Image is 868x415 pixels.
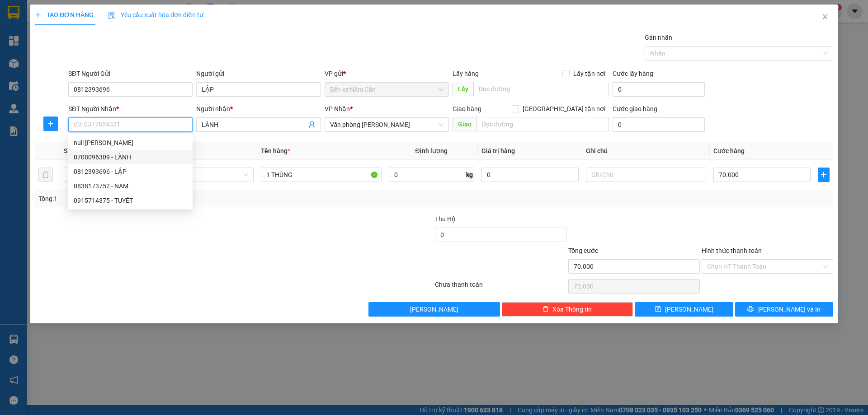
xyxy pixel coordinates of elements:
button: printer[PERSON_NAME] và In [735,302,833,317]
label: Cước lấy hàng [613,70,653,77]
span: close [821,13,829,20]
div: 0812393696 - LẬP [74,167,187,177]
span: Xóa Thông tin [552,304,592,314]
span: Tổng cước [568,247,598,254]
div: Người nhận [196,104,321,114]
span: Văn phòng Hồ Chí Minh [330,118,443,131]
div: 0915714375 - TUYẾT [68,193,193,208]
div: 0812393696 - LẬP [68,164,193,179]
span: Giao hàng [453,105,481,112]
span: plus [44,120,57,127]
div: Người gửi [196,69,321,79]
span: Giá trị hàng [481,147,515,154]
div: Tổng: 1 [38,194,335,204]
span: Giao [453,117,476,131]
span: Khác [139,168,248,182]
span: [PERSON_NAME] [665,304,713,314]
span: Lấy [453,82,473,96]
span: environment [52,22,59,29]
div: null [PERSON_NAME] [74,138,187,148]
input: Dọc đường [473,82,609,96]
input: Ghi Chú [586,168,706,182]
span: phone [52,33,59,40]
span: Tên hàng [261,147,290,154]
span: TẠO ĐƠN HÀNG [35,11,94,19]
th: Ghi chú [582,142,710,160]
div: 0708096309 - LÀNH [68,150,193,164]
span: Yêu cầu xuất hóa đơn điện tử [108,11,203,19]
span: user-add [308,121,316,128]
span: Cước hàng [713,147,745,154]
span: plus [35,12,41,18]
span: Lấy tận nơi [570,69,609,79]
div: SĐT Người Nhận [68,104,193,114]
b: GỬI : Bến xe Năm Căn [4,56,127,71]
input: Cước giao hàng [613,117,705,132]
span: printer [747,306,754,313]
span: plus [818,171,829,178]
button: delete [38,168,53,182]
div: 0708096309 - LÀNH [74,152,187,162]
button: save[PERSON_NAME] [635,302,733,317]
div: 0838173752 - NAM [74,181,187,191]
button: Close [812,5,838,30]
span: Thu Hộ [435,215,456,223]
span: VP Nhận [325,105,350,112]
span: kg [465,168,474,182]
div: VP gửi [325,69,449,79]
span: Lấy hàng [453,70,479,77]
input: Dọc đường [476,117,609,131]
button: plus [818,168,830,182]
img: icon [108,12,115,19]
span: [PERSON_NAME] và In [757,304,821,314]
div: 0915714375 - TUYẾT [74,196,187,205]
label: Cước giao hàng [613,105,657,112]
li: 02839.63.63.63 [4,31,172,42]
span: [PERSON_NAME] [410,304,458,314]
input: Cước lấy hàng [613,82,705,97]
b: [PERSON_NAME] [52,6,128,17]
li: 85 [PERSON_NAME] [4,20,172,31]
button: plus [43,117,58,131]
input: VD: Bàn, Ghế [261,168,381,182]
input: 0 [481,168,579,182]
span: Bến xe Năm Căn [330,83,443,96]
span: delete [542,306,549,313]
span: save [655,306,661,313]
div: 0838173752 - NAM [68,179,193,193]
div: Chưa thanh toán [434,280,567,295]
span: Định lượng [415,147,448,154]
div: SĐT Người Gửi [68,69,193,79]
label: Gán nhãn [645,34,672,41]
label: Hình thức thanh toán [702,247,762,254]
span: [GEOGRAPHIC_DATA] tận nơi [519,104,609,114]
button: [PERSON_NAME] [368,302,500,317]
button: deleteXóa Thông tin [502,302,633,317]
div: null NGUYỄN THIỆN [68,135,193,150]
span: SL [64,147,71,154]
